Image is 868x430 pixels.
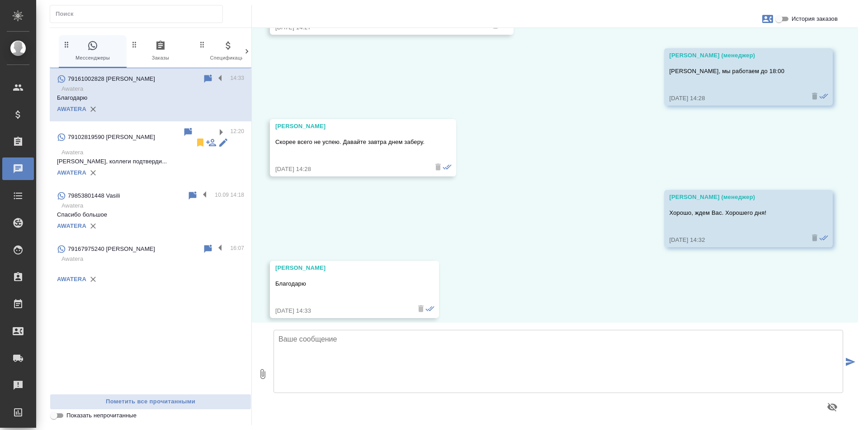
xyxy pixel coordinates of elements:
p: Хорошо, ждем Вас. Хорошего дня! [670,208,802,217]
p: Awatera [61,84,244,93]
p: 79853801448 Vasili [68,191,120,200]
div: 79102819590 [PERSON_NAME]12:20Awatera[PERSON_NAME], коллеги подтверди...AWATERA [50,121,251,185]
span: Заказы [130,40,191,62]
span: Мессенджеры [62,40,123,62]
p: Благодарю [57,93,244,102]
p: 79102819590 [PERSON_NAME] [68,133,155,142]
svg: Зажми и перетащи, чтобы поменять порядок вкладок [130,40,139,49]
div: [PERSON_NAME] (менеджер) [670,51,802,60]
p: Благодарю [275,279,407,288]
p: Скорее всего не успею. Давайте завтра днем заберу. [275,138,425,147]
div: 79161002828 [PERSON_NAME]14:33AwateraБлагодарюAWATERA [50,68,251,121]
div: Пометить непрочитанным [183,127,193,138]
div: [DATE] 14:28 [670,94,802,103]
a: AWATERA [57,276,86,282]
p: 14:33 [230,74,244,83]
button: Пометить все прочитанными [50,394,251,410]
div: [PERSON_NAME] [275,122,425,131]
div: [PERSON_NAME] [275,264,407,273]
p: [PERSON_NAME], коллеги подтверди... [57,157,244,166]
p: Awatera [61,148,244,157]
div: Пометить непрочитанным [187,190,198,201]
p: Awatera [61,254,244,264]
div: Редактировать контакт [218,137,229,148]
div: 79167975240 [PERSON_NAME]16:07AwateraAWATERA [50,238,251,291]
svg: Зажми и перетащи, чтобы поменять порядок вкладок [62,40,71,49]
button: Удалить привязку [86,273,100,286]
button: Удалить привязку [86,219,100,233]
div: Пометить непрочитанным [203,244,213,254]
span: Показать непрочитанные [66,411,137,420]
div: [DATE] 14:33 [275,306,407,315]
a: AWATERA [57,169,86,176]
p: 79161002828 [PERSON_NAME] [68,74,155,83]
span: Пометить все прочитанными [55,397,246,407]
span: Спецификации [198,40,259,62]
button: Предпросмотр [821,396,843,418]
p: [PERSON_NAME], мы работаем до 18:00 [670,67,802,76]
div: [DATE] 14:32 [670,236,802,245]
a: AWATERA [57,222,86,229]
div: [PERSON_NAME] (менеджер) [670,193,802,202]
p: 12:20 [230,127,244,136]
p: Спасибо большое [57,210,244,219]
span: История заказов [792,14,838,23]
svg: Отписаться [195,137,206,148]
p: 10.09 14:18 [215,190,244,199]
input: Поиск [56,8,222,20]
div: 79853801448 Vasili10.09 14:18AwateraСпасибо большоеAWATERA [50,185,251,238]
a: AWATERA [57,106,86,112]
div: [DATE] 14:28 [275,165,425,174]
p: 16:07 [230,244,244,253]
p: Awatera [61,201,244,210]
button: Заявки [757,8,778,30]
p: 79167975240 [PERSON_NAME] [68,245,155,254]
